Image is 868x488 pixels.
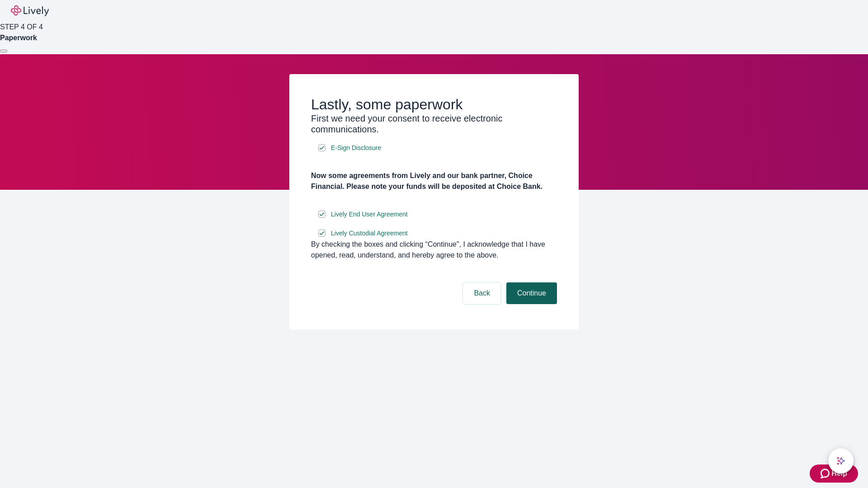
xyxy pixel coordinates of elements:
[463,282,501,304] button: Back
[11,5,49,16] img: Lively
[836,456,845,465] svg: Lively AI Assistant
[828,448,854,474] button: chat
[311,170,557,192] h4: Now some agreements from Lively and our bank partner, Choice Financial. Please note your funds wi...
[821,468,831,479] svg: Zendesk support icon
[329,228,410,239] a: e-sign disclosure document
[831,468,847,479] span: Help
[311,113,557,135] h3: First we need your consent to receive electronic communications.
[311,96,557,113] h2: Lastly, some paperwork
[810,465,858,483] button: Zendesk support iconHelp
[329,142,383,154] a: e-sign disclosure document
[331,143,381,153] span: E-Sign Disclosure
[331,210,408,219] span: Lively End User Agreement
[311,239,557,261] div: By checking the boxes and clicking “Continue", I acknowledge that I have opened, read, understand...
[329,209,410,220] a: e-sign disclosure document
[331,229,408,238] span: Lively Custodial Agreement
[506,282,557,304] button: Continue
